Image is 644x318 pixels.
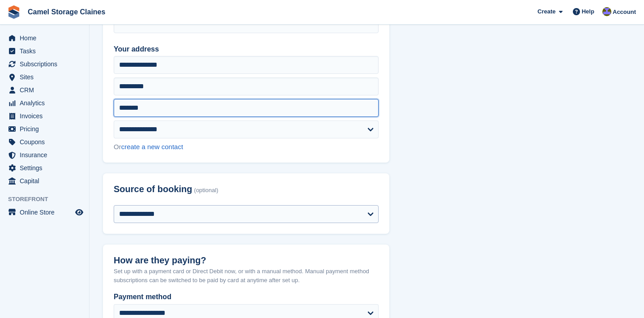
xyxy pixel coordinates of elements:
span: Pricing [20,123,73,135]
a: Camel Storage Claines [24,4,109,19]
img: stora-icon-8386f47178a22dfd0bd8f6a31ec36ba5ce8667c1dd55bd0f319d3a0aa187defe.svg [7,5,21,19]
img: Henry Philips [602,7,611,16]
span: Home [20,32,73,44]
span: (optional) [194,187,218,194]
a: menu [4,162,85,174]
span: Capital [20,175,73,187]
p: Set up with a payment card or Direct Debit now, or with a manual method. Manual payment method su... [114,267,379,284]
a: menu [4,206,85,219]
a: menu [4,58,85,70]
a: menu [4,71,85,83]
a: menu [4,97,85,109]
span: Analytics [20,97,73,109]
a: create a new contact [121,143,183,150]
span: Invoices [20,110,73,122]
span: Source of booking [114,184,192,194]
span: CRM [20,84,73,96]
label: Payment method [114,292,379,302]
span: Tasks [20,45,73,57]
span: Create [537,7,555,16]
a: menu [4,45,85,57]
h2: How are they paying? [114,255,379,266]
span: Settings [20,162,73,174]
a: menu [4,123,85,135]
a: menu [4,136,85,148]
span: Coupons [20,136,73,148]
a: Preview store [74,207,85,218]
a: menu [4,175,85,187]
a: menu [4,32,85,44]
span: Storefront [8,195,89,204]
a: menu [4,84,85,96]
span: Subscriptions [20,58,73,70]
a: menu [4,149,85,161]
span: Insurance [20,149,73,161]
span: Online Store [20,206,73,219]
div: Or [114,142,379,152]
span: Sites [20,71,73,83]
span: Help [582,7,594,16]
label: Your address [114,44,379,55]
span: Account [613,8,636,17]
a: menu [4,110,85,122]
